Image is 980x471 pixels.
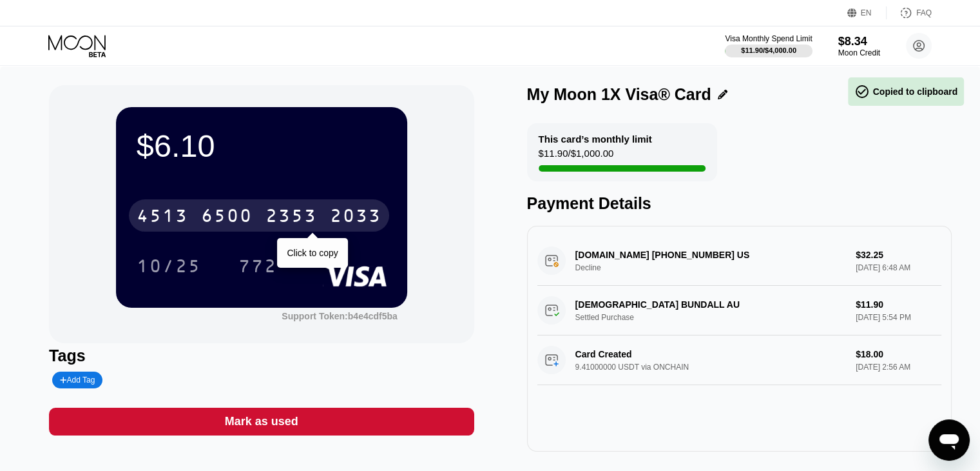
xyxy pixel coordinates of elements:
[725,34,812,57] div: Visa Monthly Spend Limit$11.90/$4,000.00
[49,408,474,436] div: Mark as used
[916,8,932,17] div: FAQ
[539,148,614,165] div: $11.90 / $1,000.00
[838,48,880,57] div: Moon Credit
[265,207,317,228] div: 2353
[282,311,397,321] div: Support Token:b4e4cdf5ba
[330,207,381,228] div: 2033
[201,207,253,228] div: 6500
[225,414,298,429] div: Mark as used
[287,248,338,258] div: Click to copy
[127,250,211,282] div: 10/25
[539,134,652,145] div: This card’s monthly limit
[725,34,812,43] div: Visa Monthly Spend Limit
[49,346,474,365] div: Tags
[527,194,952,213] div: Payment Details
[282,311,397,321] div: Support Token: b4e4cdf5ba
[847,6,887,19] div: EN
[60,376,95,385] div: Add Tag
[854,84,870,99] span: 
[238,257,277,278] div: 772
[861,8,872,17] div: EN
[928,419,970,461] iframe: Button to launch messaging window
[52,372,102,388] div: Add Tag
[838,35,880,57] div: $8.34Moon Credit
[137,207,188,228] div: 4513
[741,46,796,54] div: $11.90 / $4,000.00
[129,199,389,232] div: 4513650023532033
[854,84,957,99] div: Copied to clipboard
[137,257,201,278] div: 10/25
[527,85,711,104] div: My Moon 1X Visa® Card
[229,250,287,282] div: 772
[137,128,387,164] div: $6.10
[838,35,880,48] div: $8.34
[887,6,932,19] div: FAQ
